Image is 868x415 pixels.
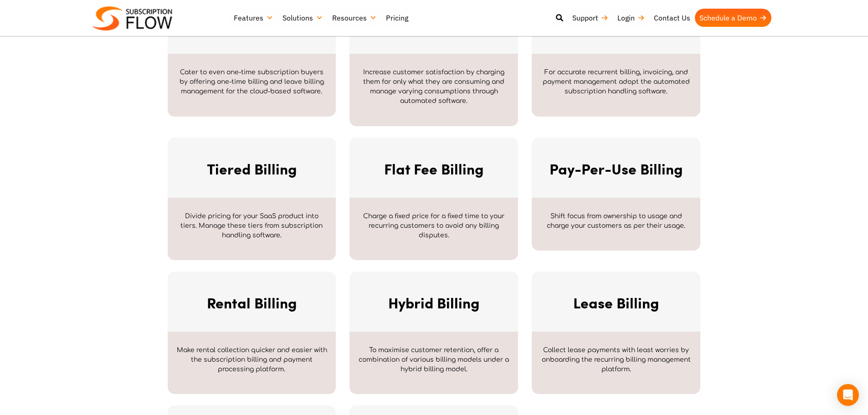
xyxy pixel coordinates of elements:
[179,294,325,311] h2: Rental Billing
[695,9,771,27] a: Schedule a Demo
[207,158,297,179] a: Tiered Billing
[229,9,278,27] a: Features
[328,9,381,27] a: Resources
[177,345,327,374] p: Make rental collection quicker and easier with the subscription billing and payment processing pl...
[543,294,689,311] h2: Lease Billing
[613,9,649,27] a: Login
[541,67,691,96] p: For accurate recurrent billing, invoicing, and payment management adopt the automated subscriptio...
[837,384,859,406] div: Open Intercom Messenger
[568,9,613,27] a: Support
[541,345,691,374] p: Collect lease payments with least worries by onboarding the recurring billing management platform.
[550,158,683,179] a: Pay-Per-Use Billing
[92,6,172,31] img: Subscriptionflow
[359,67,509,106] p: Increase customer satisfaction by charging them for only what they are consuming and manage varyi...
[359,211,509,240] p: Charge a fixed price for a fixed time to your recurring customers to avoid any billing disputes.
[381,9,413,27] a: Pricing
[384,158,483,179] a: Flat Fee Billing
[359,345,509,374] p: To maximise customer retention, offer a combination of various billing models under a hybrid bill...
[649,9,695,27] a: Contact Us
[177,67,327,96] p: Cater to even one-time subscription buyers by offering one-time billing and leave billing managem...
[177,211,327,240] p: Divide pricing for your SaaS product into tiers. Manage these tiers from subscription handling so...
[541,211,691,231] p: Shift focus from ownership to usage and charge your customers as per their usage.
[278,9,328,27] a: Solutions
[388,292,479,313] a: Hybrid Billing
